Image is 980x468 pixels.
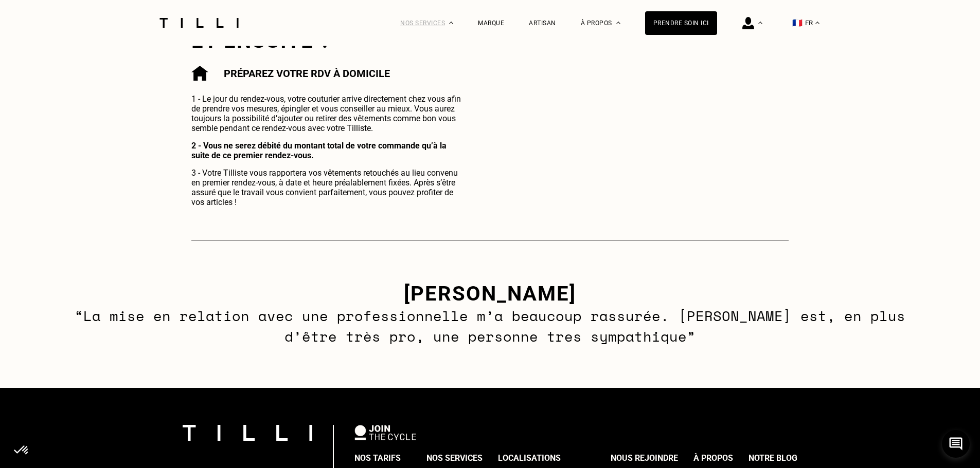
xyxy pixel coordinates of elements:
[645,11,717,35] a: Prendre soin ici
[742,17,754,29] img: icône connexion
[529,20,556,27] a: Artisan
[426,451,483,466] div: Nos services
[449,22,453,24] img: Menu déroulant
[693,451,733,466] div: À propos
[498,451,561,466] div: Localisations
[70,306,910,347] p: “La mise en relation avec une professionnelle m’a beaucoup rassurée. [PERSON_NAME] est, en plus d...
[611,451,678,466] div: Nous rejoindre
[156,18,242,28] img: Logo du service de couturière Tilli
[354,451,401,466] div: Nos tarifs
[224,67,390,80] h3: Préparez votre rdv à domicile
[70,282,910,306] h3: [PERSON_NAME]
[478,20,504,27] a: Marque
[749,451,797,466] div: Notre blog
[758,22,762,24] img: Menu déroulant
[191,168,466,207] p: 3 - Votre Tilliste vous rapportera vos vêtements retouchés au lieu convenu en premier rendez-vous...
[815,22,819,24] img: menu déroulant
[191,94,466,133] p: 1 - Le jour du rendez-vous, votre couturier arrive directement chez vous afin de prendre vos mesu...
[183,425,312,441] img: logo Tilli
[792,18,803,28] span: 🇫🇷
[354,425,416,440] img: logo Join The Cycle
[616,22,620,24] img: Menu déroulant à propos
[191,141,447,160] b: 2 - Vous ne serez débité du montant total de votre commande qu’à la suite de ce premier rendez-vous.
[191,66,208,81] img: Commande à domicile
